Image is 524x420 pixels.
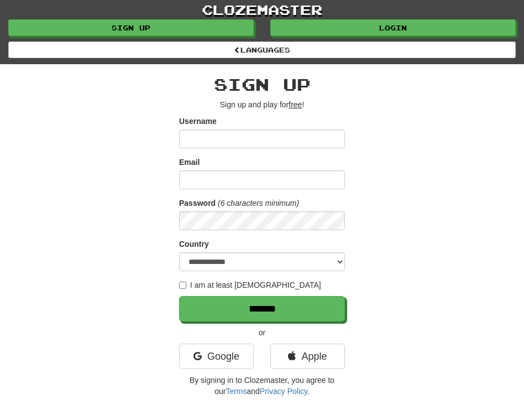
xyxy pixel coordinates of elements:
[260,387,307,396] a: Privacy Policy
[8,19,254,36] a: Sign up
[179,327,345,338] p: or
[179,116,217,127] label: Username
[179,279,321,291] label: I am at least [DEMOGRAPHIC_DATA]
[270,19,516,36] a: Login
[179,375,345,397] p: By signing in to Clozemaster, you agree to our and .
[8,42,516,58] a: Languages
[179,344,254,369] a: Google
[179,238,209,250] label: Country
[179,75,345,94] h2: Sign up
[289,100,302,109] u: free
[270,344,345,369] a: Apple
[179,157,200,168] label: Email
[226,387,247,396] a: Terms
[179,198,216,209] label: Password
[179,99,345,110] p: Sign up and play for !
[218,199,299,208] em: (6 characters minimum)
[179,282,186,289] input: I am at least [DEMOGRAPHIC_DATA]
